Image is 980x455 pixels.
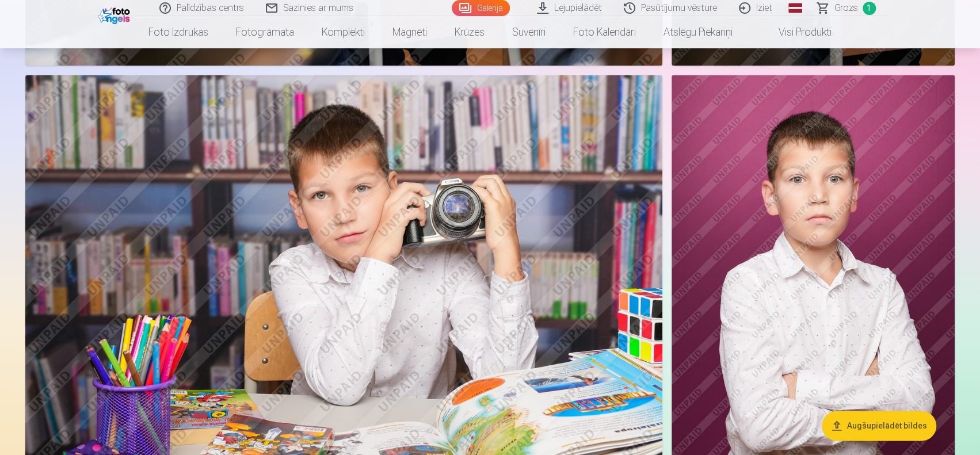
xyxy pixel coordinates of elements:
[746,16,845,48] a: Visi produkti
[834,1,858,15] span: Grozs
[559,16,650,48] a: Foto kalendāri
[498,16,559,48] a: Suvenīri
[308,16,379,48] a: Komplekti
[135,16,222,48] a: Foto izdrukas
[822,411,936,441] button: Augšupielādēt bildes
[222,16,308,48] a: Fotogrāmata
[441,16,498,48] a: Krūzes
[863,2,876,15] span: 1
[98,5,133,24] img: /fa1
[379,16,441,48] a: Magnēti
[650,16,746,48] a: Atslēgu piekariņi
